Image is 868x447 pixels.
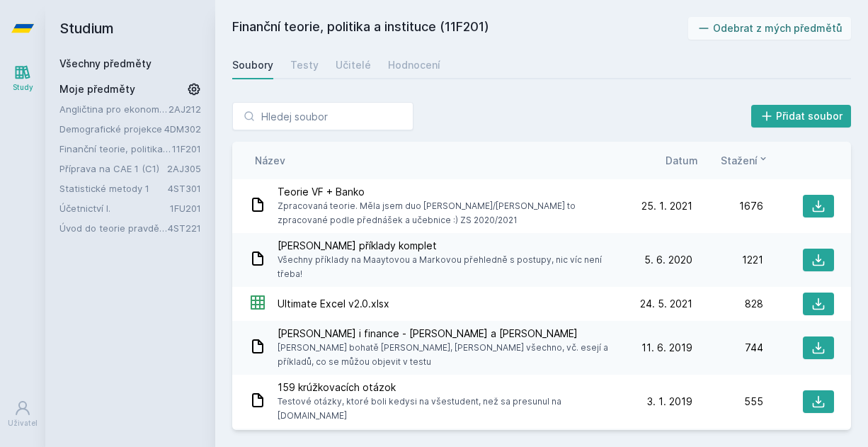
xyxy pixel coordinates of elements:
[721,153,769,168] button: Stažení
[692,341,763,355] div: 744
[59,82,135,96] span: Moje předměty
[59,221,168,235] a: Úvod do teorie pravděpodobnosti a matematické statistiky
[167,163,201,174] a: 2AJ305
[278,395,616,423] span: Testové otázky, ktoré boli kedysi na všestudent, než sa presunul na [DOMAIN_NAME]
[290,58,319,72] div: Testy
[164,123,201,135] a: 4DM302
[169,103,201,115] a: 2AJ212
[8,418,38,429] div: Uživatel
[692,297,763,311] div: 828
[336,51,371,79] a: Učitelé
[278,380,616,395] span: 159 krúžkovacích otázok
[59,57,152,69] a: Všechny předměty
[232,102,413,130] input: Hledej soubor
[172,143,201,154] a: 11F201
[168,222,201,234] a: 4ST221
[59,162,167,176] a: Příprava na CAE 1 (C1)
[666,153,698,168] button: Datum
[647,395,692,409] span: 3. 1. 2019
[688,17,852,40] button: Odebrat z mých předmětů
[278,327,616,341] span: [PERSON_NAME] i finance - [PERSON_NAME] a [PERSON_NAME]
[290,51,319,79] a: Testy
[692,199,763,213] div: 1676
[721,153,758,168] span: Stažení
[278,253,616,281] span: Všechny příklady na Maaytovou a Markovou přehledně s postupy, nic víc není třeba!
[278,199,616,227] span: Zpracovaná teorie. Měla jsem duo [PERSON_NAME]/[PERSON_NAME] to zpracované podle přednášek a učeb...
[59,102,169,116] a: Angličtina pro ekonomická studia 2 (B2/C1)
[3,57,42,100] a: Study
[641,199,692,213] span: 25. 1. 2021
[59,142,172,156] a: Finanční teorie, politika a instituce
[3,392,42,436] a: Uživatel
[255,153,285,168] button: Název
[232,58,273,72] div: Soubory
[232,51,273,79] a: Soubory
[336,58,371,72] div: Učitelé
[641,341,692,355] span: 11. 6. 2019
[751,105,852,128] button: Přidat soubor
[59,122,164,136] a: Demografické projekce
[388,51,440,79] a: Hodnocení
[13,82,33,93] div: Study
[59,201,170,215] a: Účetnictví I.
[278,239,616,253] span: [PERSON_NAME] příklady komplet
[249,294,266,315] div: XLSX
[692,395,763,409] div: 555
[644,253,692,267] span: 5. 6. 2020
[278,341,616,369] span: [PERSON_NAME] bohatě [PERSON_NAME], [PERSON_NAME] všechno, vč. esejí a příkladů, co se můžou obje...
[168,183,201,194] a: 4ST301
[388,58,440,72] div: Hodnocení
[278,297,389,311] span: Ultimate Excel v2.0.xlsx
[692,253,763,267] div: 1221
[59,181,168,196] a: Statistické metody 1
[640,297,692,311] span: 24. 5. 2021
[170,203,201,214] a: 1FU201
[278,185,616,199] span: Teorie VF + Banko
[232,17,688,40] h2: Finanční teorie, politika a instituce (11F201)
